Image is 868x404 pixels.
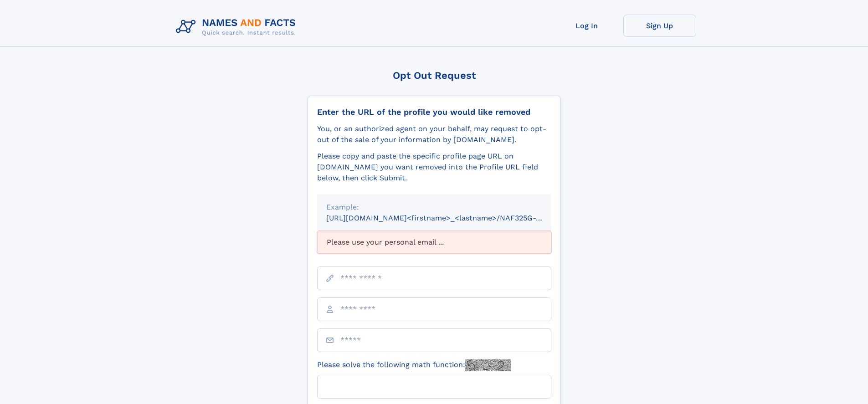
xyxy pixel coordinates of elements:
label: Please solve the following math function: [317,359,511,371]
img: Logo Names and Facts [172,15,303,39]
div: Please use your personal email ... [317,231,551,254]
div: You, or an authorized agent on your behalf, may request to opt-out of the sale of your informatio... [317,123,551,145]
a: Log In [550,15,623,37]
div: Opt Out Request [308,70,561,81]
div: Example: [326,202,542,213]
div: Please copy and paste the specific profile page URL on [DOMAIN_NAME] you want removed into the Pr... [317,151,551,184]
div: Enter the URL of the profile you would like removed [317,107,551,117]
a: Sign Up [623,15,696,37]
small: [URL][DOMAIN_NAME]<firstname>_<lastname>/NAF325G-xxxxxxxx [326,214,569,222]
